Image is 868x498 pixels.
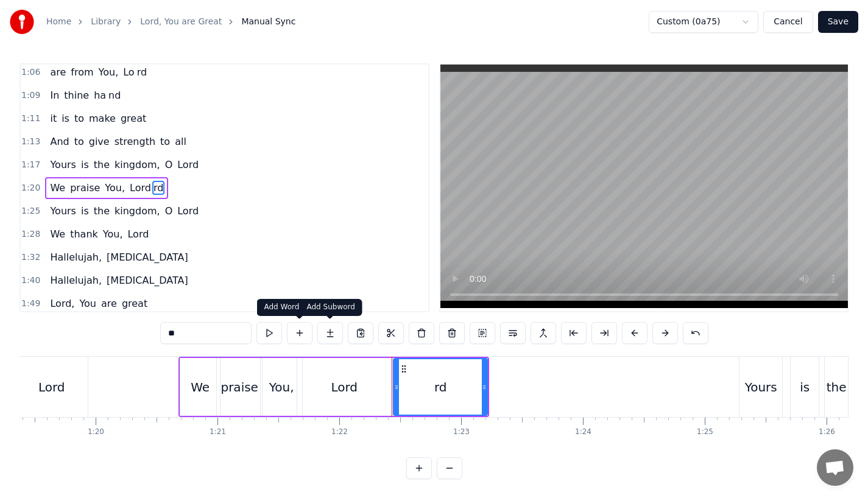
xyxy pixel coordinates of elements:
[69,65,94,79] span: from
[63,88,90,102] span: thine
[21,251,40,264] span: 1:32
[800,378,810,396] div: is
[38,378,65,396] div: Lord
[21,136,40,148] span: 1:13
[113,158,161,172] span: kingdom,
[73,135,85,149] span: to
[453,427,470,437] div: 1:23
[697,427,713,437] div: 1:25
[69,227,99,241] span: thank
[21,66,40,79] span: 1:06
[46,16,295,28] nav: breadcrumb
[210,427,226,437] div: 1:21
[176,158,200,172] span: Lord
[49,111,58,125] span: it
[152,181,164,195] span: rd
[122,65,135,79] span: Lo
[159,135,171,149] span: to
[88,111,117,125] span: make
[21,159,40,171] span: 1:17
[49,204,77,218] span: Yours
[763,11,813,33] button: Cancel
[21,205,40,217] span: 1:25
[93,204,111,218] span: the
[257,299,345,316] div: Add Word
[21,113,40,125] span: 1:11
[21,182,40,194] span: 1:20
[818,11,858,33] button: Save
[129,181,152,195] span: Lord
[331,378,358,396] div: Lord
[191,378,210,396] div: We
[60,111,71,125] span: is
[745,378,777,396] div: Yours
[21,228,40,240] span: 1:28
[49,273,103,287] span: Hallelujah,
[113,204,161,218] span: kingdom,
[21,298,40,310] span: 1:49
[140,16,222,28] a: Lord, You are Great
[113,135,157,149] span: strength
[88,135,111,149] span: give
[126,227,150,241] span: Lord
[93,88,107,102] span: ha
[49,296,76,310] span: Lord,
[575,427,591,437] div: 1:24
[827,378,847,396] div: the
[300,299,362,316] div: Add Subword
[269,378,294,396] div: You,
[88,427,104,437] div: 1:20
[49,227,66,241] span: We
[164,158,174,172] span: O
[102,227,124,241] span: You,
[49,158,77,172] span: Yours
[10,10,34,34] img: youka
[817,449,853,486] div: Open chat
[49,181,66,195] span: We
[69,181,101,195] span: praise
[241,16,295,28] span: Manual Sync
[819,427,835,437] div: 1:26
[164,204,174,218] span: O
[93,158,111,172] span: the
[105,250,189,264] span: [MEDICAL_DATA]
[21,275,40,287] span: 1:40
[105,273,189,287] span: [MEDICAL_DATA]
[331,427,348,437] div: 1:22
[97,65,120,79] span: You,
[176,204,200,218] span: Lord
[78,296,97,310] span: You
[49,65,67,79] span: are
[91,16,121,28] a: Library
[73,111,85,125] span: to
[121,296,149,310] span: great
[100,296,118,310] span: are
[80,204,90,218] span: is
[119,111,147,125] span: great
[49,88,60,102] span: In
[221,378,258,396] div: praise
[104,181,126,195] span: You,
[174,135,188,149] span: all
[434,378,447,396] div: rd
[107,88,122,102] span: nd
[136,65,148,79] span: rd
[49,250,103,264] span: Hallelujah,
[80,158,90,172] span: is
[21,89,40,102] span: 1:09
[49,135,70,149] span: And
[46,16,71,28] a: Home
